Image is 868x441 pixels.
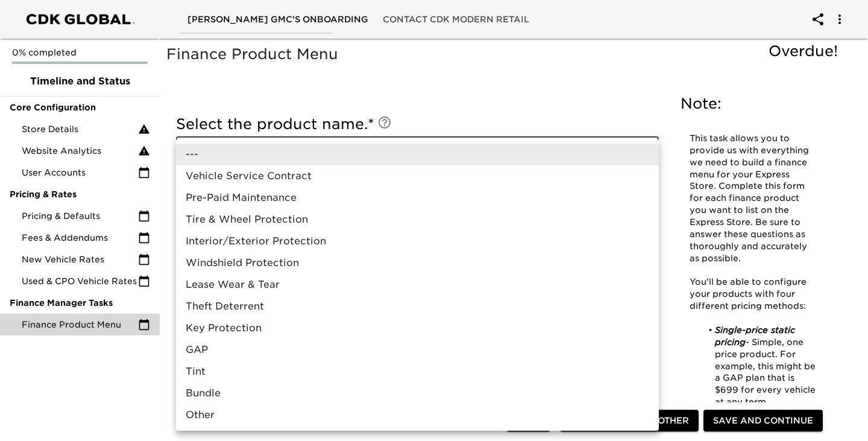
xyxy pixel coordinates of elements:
[176,209,659,230] li: Tire & Wheel Protection
[176,404,659,426] li: Other
[176,382,659,404] li: Bundle
[176,274,659,296] li: Lease Wear & Tear
[176,339,659,361] li: GAP
[176,252,659,274] li: Windshield Protection
[176,230,659,252] li: Interior/Exterior Protection
[176,296,659,317] li: Theft Deterrent
[176,144,659,165] li: ---
[176,187,659,209] li: Pre-Paid Maintenance
[176,361,659,382] li: Tint
[176,165,659,187] li: Vehicle Service Contract
[176,317,659,339] li: Key Protection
